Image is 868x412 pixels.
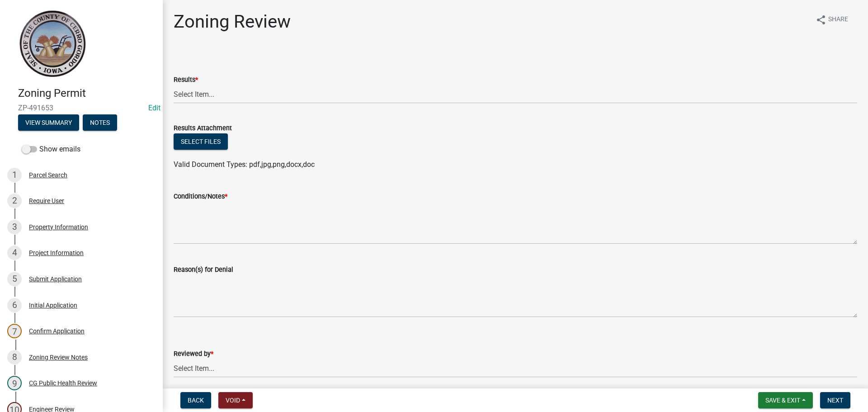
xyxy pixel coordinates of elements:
[29,380,97,386] div: CG Public Health Review
[7,324,22,338] div: 7
[148,104,160,112] a: Edit
[174,160,315,169] span: Valid Document Types: pdf,jpg,png,docx,doc
[7,246,22,260] div: 4
[83,119,117,127] wm-modal-confirm: Notes
[29,250,84,256] div: Project Information
[29,198,64,204] div: Require User
[174,11,291,33] h1: Zoning Review
[7,272,22,286] div: 5
[828,14,848,25] span: Share
[174,351,213,357] label: Reviewed by
[29,172,67,178] div: Parcel Search
[808,11,855,28] button: shareShare
[174,133,228,150] button: Select files
[29,276,82,282] div: Submit Application
[18,104,145,112] span: ZP-491653
[226,397,240,404] span: Void
[83,114,117,131] button: Notes
[18,114,79,131] button: View Summary
[29,354,88,360] div: Zoning Review Notes
[29,224,88,230] div: Property Information
[18,87,156,100] h4: Zoning Permit
[7,350,22,365] div: 8
[22,144,80,155] label: Show emails
[18,9,86,77] img: Cerro Gordo County, Iowa
[180,392,211,408] button: Back
[827,397,843,404] span: Next
[188,397,204,404] span: Back
[174,267,233,273] label: Reason(s) for Denial
[765,397,800,404] span: Save & Exit
[7,168,22,182] div: 1
[148,104,160,112] wm-modal-confirm: Edit Application Number
[7,220,22,234] div: 3
[174,125,232,132] label: Results Attachment
[218,392,253,408] button: Void
[174,77,198,83] label: Results
[816,14,826,25] i: share
[174,194,227,200] label: Conditions/Notes
[820,392,850,408] button: Next
[29,302,77,308] div: Initial Application
[758,392,813,408] button: Save & Exit
[7,298,22,313] div: 6
[7,194,22,208] div: 2
[18,119,79,127] wm-modal-confirm: Summary
[7,376,22,390] div: 9
[29,328,85,334] div: Confirm Application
